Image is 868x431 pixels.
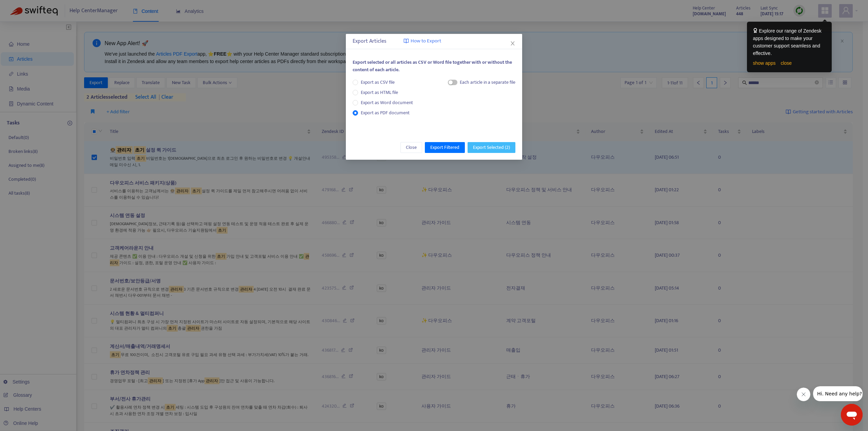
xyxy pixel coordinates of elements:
[403,37,441,45] a: How to Export
[460,79,515,86] div: Each article in a separate file
[468,142,515,153] button: Export Selected (2)
[353,58,512,74] span: Export selected or all articles as CSV or Word file together with or without the content of each ...
[510,41,515,46] span: close
[358,99,416,106] span: Export as Word document
[358,79,397,86] span: Export as CSV file
[430,144,459,151] span: Export Filtered
[406,144,417,151] span: Close
[841,404,863,426] iframe: Button to launch messaging window
[797,388,810,401] iframe: Close message
[353,37,515,45] div: Export Articles
[361,109,410,117] span: Export as PDF document
[403,38,409,44] img: image-link
[400,142,422,153] button: Close
[753,60,776,66] a: show apps
[425,142,465,153] button: Export Filtered
[781,60,792,66] a: close
[509,40,516,47] button: Close
[473,144,510,151] span: Export Selected ( 2 )
[753,27,826,57] div: Explore our range of Zendesk apps designed to make your customer support seamless and effective.
[813,386,863,401] iframe: Message from company
[411,37,441,45] span: How to Export
[358,89,401,96] span: Export as HTML file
